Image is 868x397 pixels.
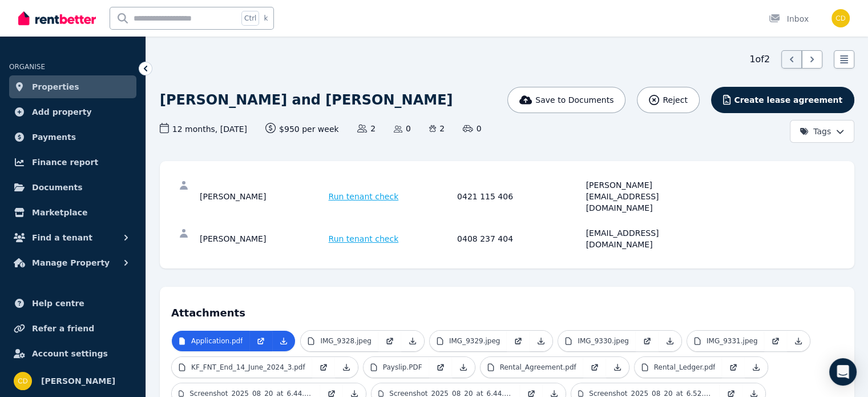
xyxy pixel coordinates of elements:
div: Inbox [769,13,809,25]
a: Open in new Tab [429,357,452,378]
div: 0408 237 404 [457,227,583,250]
a: Download Attachment [401,331,424,351]
a: Download Attachment [530,331,552,351]
a: Download Attachment [745,357,768,378]
h1: [PERSON_NAME] and [PERSON_NAME] [160,91,453,109]
span: Finance report [32,155,98,169]
p: Application.pdf [191,336,243,346]
span: Manage Property [32,256,110,270]
a: Rental_Ledger.pdf [635,357,722,378]
a: Payments [9,126,136,149]
span: 2 [429,123,445,134]
a: Add property [9,101,136,123]
a: Open in new Tab [378,331,401,351]
span: Run tenant check [329,191,399,202]
span: 1 of 2 [749,53,770,66]
a: Refer a friend [9,317,136,340]
p: IMG_9328.jpeg [320,336,372,346]
span: Tags [800,126,831,137]
p: IMG_9329.jpeg [449,336,500,346]
span: Payments [32,130,76,144]
span: Documents [32,181,83,194]
span: ORGANISE [9,63,45,71]
a: Download Attachment [606,357,629,378]
img: Chris Dimitropoulos [831,9,850,27]
span: Save to Documents [535,94,613,106]
span: Run tenant check [329,233,399,244]
button: Reject [637,87,699,113]
span: Account settings [32,347,108,360]
h4: Attachments [171,298,843,321]
span: Ctrl [241,11,259,26]
span: Help centre [32,296,84,310]
a: Documents [9,176,136,199]
img: Chris Dimitropoulos [14,372,32,390]
p: KF_FNT_End_14_June_2024_3.pdf [191,363,305,372]
p: Payslip.PDF [383,363,422,372]
span: Reject [663,94,687,106]
span: Find a tenant [32,231,92,244]
a: IMG_9331.jpeg [687,331,765,351]
a: IMG_9329.jpeg [430,331,507,351]
a: Payslip.PDF [364,357,429,378]
p: Rental_Agreement.pdf [500,363,576,372]
span: Create lease agreement [734,94,842,106]
button: Save to Documents [507,87,626,113]
a: Marketplace [9,201,136,224]
a: Download Attachment [272,331,295,351]
a: Properties [9,75,136,98]
img: RentBetter [18,10,96,27]
div: 0421 115 406 [457,179,583,214]
span: $950 per week [265,123,339,135]
a: KF_FNT_End_14_June_2024_3.pdf [172,357,312,378]
span: Refer a friend [32,322,94,335]
a: Open in new Tab [507,331,530,351]
a: Download Attachment [335,357,358,378]
a: Download Attachment [659,331,681,351]
a: Finance report [9,151,136,174]
p: Rental_Ledger.pdf [654,363,716,372]
div: [EMAIL_ADDRESS][DOMAIN_NAME] [586,227,712,250]
div: [PERSON_NAME] [200,179,325,214]
span: 12 months , [DATE] [160,123,247,135]
button: Create lease agreement [711,87,854,113]
a: Open in new Tab [722,357,745,378]
a: Open in new Tab [312,357,335,378]
button: Manage Property [9,251,136,274]
span: 0 [463,123,481,134]
a: Open in new Tab [636,331,659,351]
a: Open in new Tab [583,357,606,378]
a: Help centre [9,292,136,315]
div: Open Intercom Messenger [829,358,857,386]
span: Marketplace [32,206,87,219]
span: k [264,14,268,23]
div: [PERSON_NAME] [200,227,325,250]
a: Download Attachment [787,331,810,351]
button: Find a tenant [9,226,136,249]
button: Tags [790,120,854,143]
a: Download Attachment [452,357,475,378]
a: Application.pdf [172,331,249,351]
p: IMG_9330.jpeg [578,336,629,346]
span: 0 [394,123,411,134]
span: Properties [32,80,79,94]
div: [PERSON_NAME][EMAIL_ADDRESS][DOMAIN_NAME] [586,179,712,214]
a: Rental_Agreement.pdf [481,357,583,378]
a: Open in new Tab [764,331,787,351]
a: Open in new Tab [249,331,272,351]
a: IMG_9330.jpeg [558,331,636,351]
span: Add property [32,105,92,119]
p: IMG_9331.jpeg [706,336,758,346]
span: [PERSON_NAME] [41,374,115,388]
span: 2 [357,123,376,134]
a: Account settings [9,342,136,365]
a: IMG_9328.jpeg [301,331,378,351]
